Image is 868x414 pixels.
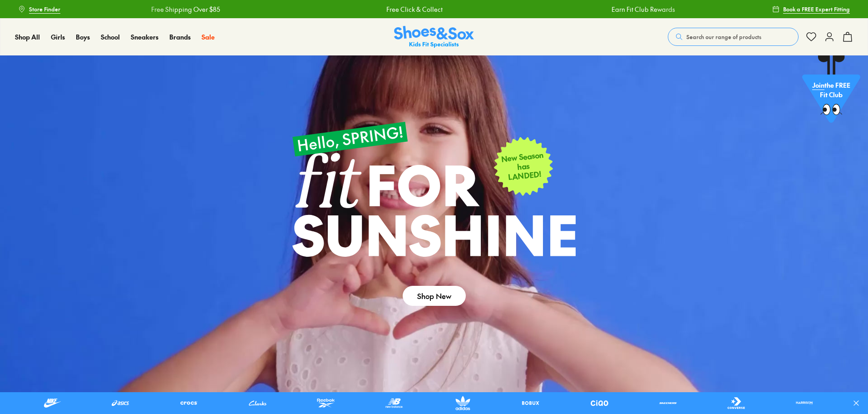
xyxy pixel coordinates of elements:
[101,32,120,42] a: School
[668,28,799,46] button: Search our range of products
[812,80,824,90] span: Join
[403,286,466,306] a: Shop New
[51,32,65,42] a: Girls
[611,5,675,14] a: Earn Fit Club Rewards
[202,32,215,42] a: Sale
[394,26,474,48] img: SNS_Logo_Responsive.svg
[386,5,442,14] a: Free Click & Collect
[772,1,850,17] a: Book a FREE Expert Fitting
[15,32,40,42] a: Shop All
[131,32,158,42] a: Sneakers
[686,33,761,41] span: Search our range of products
[802,55,860,128] a: Jointhe FREE Fit Club
[802,73,860,107] p: the FREE Fit Club
[394,26,474,48] a: Shoes & Sox
[169,32,191,42] a: Brands
[783,5,850,13] span: Book a FREE Expert Fitting
[18,1,60,17] a: Store Finder
[76,32,90,42] a: Boys
[29,5,60,13] span: Store Finder
[151,5,220,14] a: Free Shipping Over $85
